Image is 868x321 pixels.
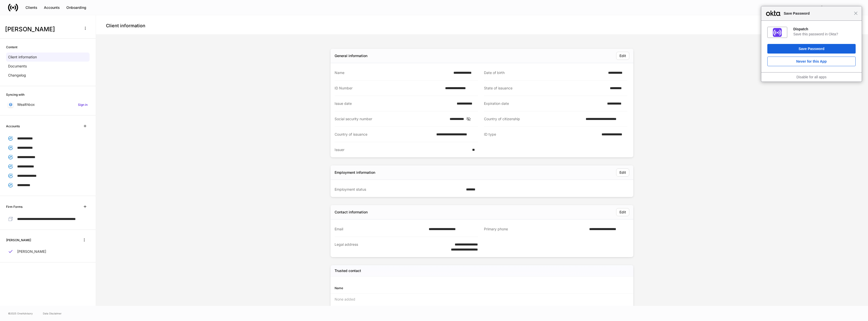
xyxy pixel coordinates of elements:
a: Changelog [6,71,90,80]
div: None added [331,294,633,305]
button: Edit [616,208,629,216]
span: © 2025 OneAdvisory [8,311,33,315]
h6: Syncing with [6,92,24,97]
div: State of issuance [484,86,607,91]
h6: Content [6,45,17,50]
div: Email [335,227,426,232]
a: Data Disclaimer [43,311,62,315]
div: Issuer [335,147,469,152]
a: Documents [6,62,90,71]
button: Save Password [767,44,856,54]
div: Country of citizenship [484,116,583,121]
button: Onboarding [63,4,90,12]
div: Issue date [335,101,454,106]
a: WealthboxSign in [6,100,90,109]
h6: Accounts [6,124,20,129]
div: Edit [619,54,626,58]
div: Name [335,286,482,290]
a: Client information [6,53,90,62]
button: Clients [22,4,41,12]
div: Expiration date [484,101,604,106]
span: Save Password [781,10,854,16]
div: Onboarding [66,6,86,9]
div: General information [335,53,367,58]
h3: [PERSON_NAME] [5,25,78,33]
div: Edit [619,210,626,214]
a: Disable for all apps [796,75,826,79]
p: [PERSON_NAME] [17,249,46,254]
div: Save this password in Okta? [793,32,856,36]
h4: Client information [106,23,145,29]
div: ID Number [335,86,442,91]
div: ID type [484,132,599,137]
div: Employment status [335,187,463,192]
p: Wealthbox [17,102,35,107]
h6: Firm Forms [6,204,22,209]
div: Primary phone [484,227,586,232]
button: Never for this App [767,57,856,66]
p: Documents [8,64,27,69]
div: Employment information [335,170,375,175]
button: Edit [616,168,629,177]
div: Name [335,70,450,75]
div: Contact information [335,210,368,215]
p: Client information [8,55,37,60]
div: Dispatch [793,27,856,31]
div: Clients [25,6,37,9]
div: Accounts [44,6,60,9]
img: IoaI0QAAAAZJREFUAwDpn500DgGa8wAAAABJRU5ErkJggg== [773,28,782,37]
p: Changelog [8,73,26,78]
div: Legal address [335,242,435,252]
div: Edit [619,171,626,174]
a: [PERSON_NAME] [6,247,90,256]
span: Close [854,11,858,15]
button: Accounts [41,4,63,12]
button: Edit [616,52,629,60]
div: Date of birth [484,70,605,75]
h6: Sign in [78,102,88,107]
div: Country of issuance [335,132,433,137]
h5: Trusted contact [335,268,361,273]
div: Social security number [335,116,447,121]
h6: [PERSON_NAME] [6,238,31,242]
